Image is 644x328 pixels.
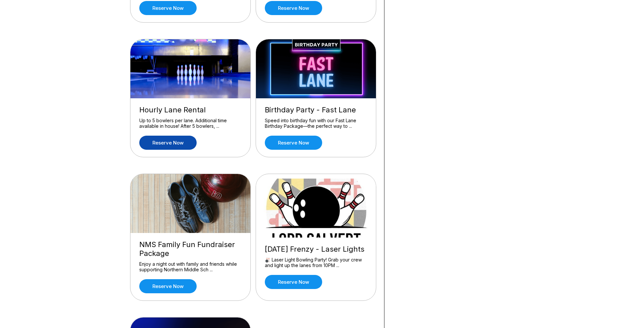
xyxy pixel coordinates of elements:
[265,257,367,268] div: 🎳 Laser Light Bowling Party! Grab your crew and light up the lanes from 10PM ...
[265,136,322,150] a: Reserve now
[265,1,322,15] a: Reserve now
[265,275,322,289] a: Reserve now
[139,118,242,129] div: Up to 5 bowlers per lane. Additional time available in house! After 5 bowlers, ...
[265,245,367,254] div: [DATE] Frenzy - Laser Lights
[139,261,242,273] div: Enjoy a night out with family and friends while supporting Northern Middle Sch ...
[130,39,251,98] img: Hourly Lane Rental
[139,279,197,293] a: Reserve now
[256,39,377,98] img: Birthday Party - Fast Lane
[130,174,251,233] img: NMS Family Fun Fundraiser Package
[139,1,197,15] a: Reserve now
[139,136,197,150] a: Reserve now
[139,106,242,114] div: Hourly Lane Rental
[256,179,377,238] img: Friday Frenzy - Laser Lights
[265,106,367,114] div: Birthday Party - Fast Lane
[265,118,367,129] div: Speed into birthday fun with our Fast Lane Birthday Package—the perfect way to ...
[139,240,242,258] div: NMS Family Fun Fundraiser Package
